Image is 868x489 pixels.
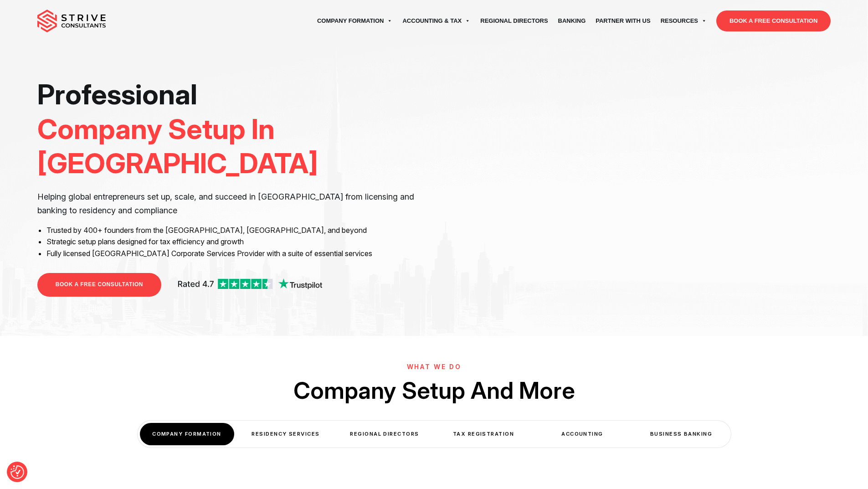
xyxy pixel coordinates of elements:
button: Consent Preferences [10,465,24,479]
div: Tax Registration [437,423,531,445]
div: Residency Services [239,423,333,445]
li: Strategic setup plans designed for tax efficiency and growth [46,236,427,248]
a: BOOK A FREE CONSULTATION [716,10,831,31]
a: Company Formation [312,8,398,34]
a: Resources [656,8,712,34]
span: Company Setup In [GEOGRAPHIC_DATA] [37,112,318,180]
h1: Professional [37,77,427,181]
div: Regional Directors [338,423,432,445]
a: Banking [553,8,591,34]
div: Business Banking [634,423,729,445]
p: Helping global entrepreneurs set up, scale, and succeed in [GEOGRAPHIC_DATA] from licensing and b... [37,190,427,217]
img: Revisit consent button [10,465,24,479]
iframe: <br /> [441,77,831,297]
div: COMPANY FORMATION [140,423,234,445]
a: Partner with Us [591,8,655,34]
li: Trusted by 400+ founders from the [GEOGRAPHIC_DATA], [GEOGRAPHIC_DATA], and beyond [46,225,427,237]
a: BOOK A FREE CONSULTATION [37,273,161,296]
a: Accounting & Tax [397,8,475,34]
a: Regional Directors [475,8,553,34]
div: Accounting [535,423,630,445]
li: Fully licensed [GEOGRAPHIC_DATA] Corporate Services Provider with a suite of essential services [46,248,427,260]
img: main-logo.svg [37,10,106,32]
